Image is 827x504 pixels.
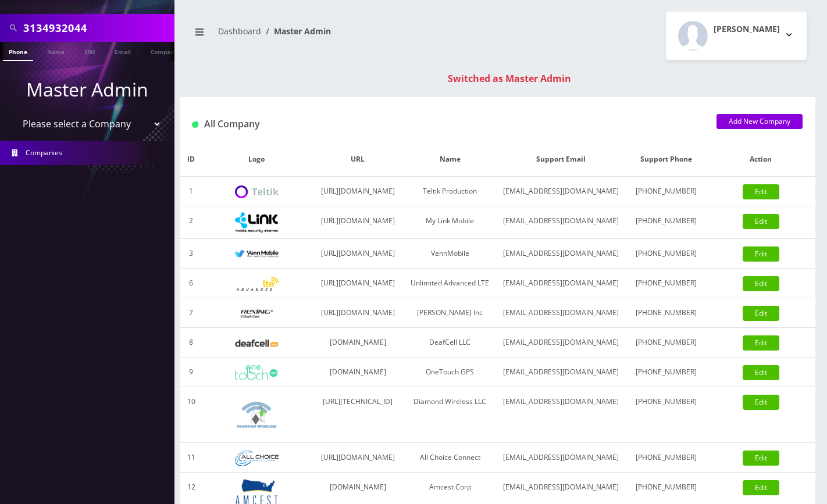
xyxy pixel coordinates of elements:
td: [URL][DOMAIN_NAME] [311,298,404,328]
td: [PHONE_NUMBER] [627,443,706,473]
td: 3 [180,239,202,269]
td: DeafCell LLC [404,328,496,358]
a: Email [109,42,137,60]
h1: All Company [192,119,699,130]
a: Phone [3,42,33,61]
a: Edit [743,335,779,351]
a: SIM [79,42,101,60]
th: Support Phone [627,142,706,177]
td: [EMAIL_ADDRESS][DOMAIN_NAME] [496,387,626,443]
td: [PHONE_NUMBER] [627,206,706,239]
td: 6 [180,269,202,298]
td: [URL][DOMAIN_NAME] [311,206,404,239]
input: Search All Companies [23,17,172,39]
td: [PHONE_NUMBER] [627,269,706,298]
td: [PHONE_NUMBER] [627,239,706,269]
img: DeafCell LLC [235,339,279,347]
td: [PHONE_NUMBER] [627,177,706,206]
td: [URL][DOMAIN_NAME] [311,239,404,269]
img: Diamond Wireless LLC [235,393,279,437]
td: [PHONE_NUMBER] [627,298,706,328]
td: [DOMAIN_NAME] [311,328,404,358]
td: VennMobile [404,239,496,269]
td: 2 [180,206,202,239]
img: Unlimited Advanced LTE [235,277,279,291]
div: Switched as Master Admin [192,72,827,85]
a: Edit [743,395,779,410]
a: Edit [743,306,779,321]
th: Action [706,142,815,177]
img: All Choice Connect [235,451,279,466]
a: Edit [743,276,779,291]
th: Support Email [496,142,626,177]
td: [EMAIL_ADDRESS][DOMAIN_NAME] [496,298,626,328]
span: Companies [26,148,62,158]
td: 9 [180,358,202,387]
td: [PERSON_NAME] Inc [404,298,496,328]
td: [PHONE_NUMBER] [627,328,706,358]
a: Dashboard [218,26,261,37]
img: OneTouch GPS [235,365,279,380]
a: Edit [743,451,779,466]
td: [EMAIL_ADDRESS][DOMAIN_NAME] [496,269,626,298]
img: My Link Mobile [235,212,279,233]
a: Edit [743,184,779,199]
td: My Link Mobile [404,206,496,239]
td: [URL][DOMAIN_NAME] [311,177,404,206]
a: Edit [743,214,779,229]
th: URL [311,142,404,177]
button: [PERSON_NAME] [666,12,807,60]
td: [PHONE_NUMBER] [627,358,706,387]
img: Rexing Inc [235,308,279,319]
a: Edit [743,365,779,380]
a: Company [145,42,184,60]
th: ID [180,142,202,177]
td: [PHONE_NUMBER] [627,387,706,443]
td: 1 [180,177,202,206]
li: Master Admin [261,25,331,37]
img: VennMobile [235,250,279,258]
a: Add New Company [717,114,803,129]
img: Teltik Production [235,185,279,199]
td: Unlimited Advanced LTE [404,269,496,298]
td: [EMAIL_ADDRESS][DOMAIN_NAME] [496,177,626,206]
td: Diamond Wireless LLC [404,387,496,443]
td: 11 [180,443,202,473]
td: [URL][DOMAIN_NAME] [311,269,404,298]
td: [EMAIL_ADDRESS][DOMAIN_NAME] [496,239,626,269]
img: All Company [192,121,198,128]
td: OneTouch GPS [404,358,496,387]
a: Edit [743,246,779,262]
td: [URL][DOMAIN_NAME] [311,443,404,473]
td: All Choice Connect [404,443,496,473]
a: Name [41,42,70,60]
th: Logo [202,142,312,177]
th: Name [404,142,496,177]
nav: breadcrumb [189,19,489,52]
td: [EMAIL_ADDRESS][DOMAIN_NAME] [496,443,626,473]
strong: Global [60,1,90,13]
td: [EMAIL_ADDRESS][DOMAIN_NAME] [496,206,626,239]
td: Teltik Production [404,177,496,206]
td: 7 [180,298,202,328]
td: [EMAIL_ADDRESS][DOMAIN_NAME] [496,358,626,387]
td: [URL][TECHNICAL_ID] [311,387,404,443]
td: [EMAIL_ADDRESS][DOMAIN_NAME] [496,328,626,358]
a: Edit [743,480,779,495]
td: 10 [180,387,202,443]
td: 8 [180,328,202,358]
td: [DOMAIN_NAME] [311,358,404,387]
h2: [PERSON_NAME] [714,24,780,34]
